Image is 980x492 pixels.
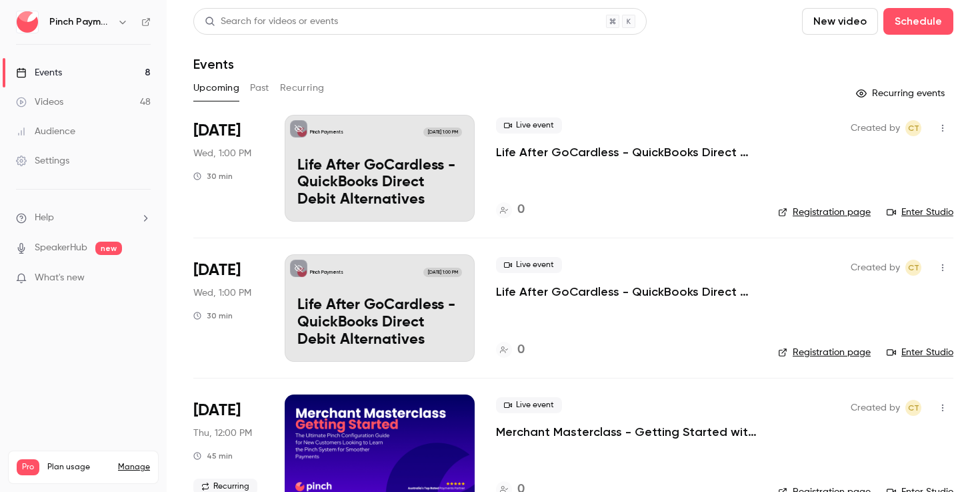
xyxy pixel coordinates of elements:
[496,117,562,134] span: Live event
[496,424,757,440] a: Merchant Masterclass - Getting Started with Pinch
[135,272,151,284] iframe: Noticeable Trigger
[905,260,921,276] span: Cameron Taylor
[35,211,54,225] span: Help
[517,341,525,359] h4: 0
[496,284,757,300] a: Life After GoCardless - QuickBooks Direct Debit Alternatives
[47,462,110,473] span: Plan usage
[850,83,953,104] button: Recurring events
[193,400,241,421] span: [DATE]
[496,397,562,413] span: Live event
[887,206,953,219] a: Enter Studio
[496,201,525,219] a: 0
[851,120,900,136] span: Created by
[905,400,921,416] span: Cameron Taylor
[496,341,525,359] a: 0
[310,269,343,276] p: Pinch Payments
[95,242,122,255] span: new
[297,297,462,348] p: Life After GoCardless - QuickBooks Direct Debit Alternatives
[883,8,953,35] button: Schedule
[778,346,871,359] a: Registration page
[16,66,62,79] div: Events
[285,254,475,361] a: Life After GoCardless - QuickBooks Direct Debit AlternativesPinch Payments[DATE] 1:00 PMLife Afte...
[496,144,757,160] a: Life After GoCardless - QuickBooks Direct Debit Alternatives
[17,11,38,33] img: Pinch Payments
[16,154,69,168] div: Settings
[193,120,241,142] span: [DATE]
[49,15,112,29] h6: Pinch Payments
[423,268,461,277] span: [DATE] 1:00 PM
[17,459,39,475] span: Pro
[285,115,475,222] a: Life After GoCardless - QuickBooks Direct Debit AlternativesPinch Payments[DATE] 1:00 PMLife Afte...
[851,260,900,276] span: Created by
[16,211,151,225] li: help-dropdown-opener
[193,115,263,222] div: Oct 8 Wed, 1:00 PM (Australia/Brisbane)
[16,95,63,109] div: Videos
[280,77,325,99] button: Recurring
[118,462,150,473] a: Manage
[193,310,233,321] div: 30 min
[35,241,87,255] a: SpeakerHub
[908,260,919,276] span: CT
[310,129,343,136] p: Pinch Payments
[423,128,461,137] span: [DATE] 1:00 PM
[193,56,234,72] h1: Events
[802,8,878,35] button: New video
[778,206,871,219] a: Registration page
[250,77,269,99] button: Past
[517,201,525,219] h4: 0
[35,271,85,285] span: What's new
[887,346,953,359] a: Enter Studio
[193,286,251,300] span: Wed, 1:00 PM
[193,427,252,440] span: Thu, 12:00 PM
[905,120,921,136] span: Cameron Taylor
[193,260,241,281] span: [DATE]
[297,158,462,209] p: Life After GoCardless - QuickBooks Direct Debit Alternatives
[205,15,338,29] div: Search for videos or events
[908,400,919,416] span: CT
[193,451,233,461] div: 45 min
[851,400,900,416] span: Created by
[496,257,562,273] span: Live event
[193,254,263,361] div: Oct 15 Wed, 1:00 PM (Australia/Brisbane)
[193,171,233,182] div: 30 min
[193,77,239,99] button: Upcoming
[908,120,919,136] span: CT
[193,147,251,160] span: Wed, 1:00 PM
[16,125,75,138] div: Audience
